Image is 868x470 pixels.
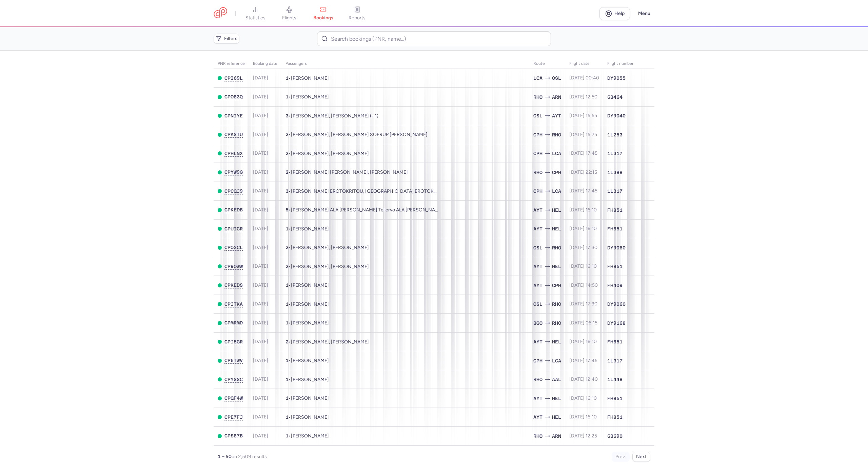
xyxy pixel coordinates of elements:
button: CPASTU [224,132,243,137]
span: 1L388 [607,169,623,176]
span: [DATE] 17:45 [569,358,597,363]
span: Magnus MIKKELSEN [291,377,329,382]
span: reports [349,15,366,21]
span: 6B464 [607,94,623,100]
span: • [285,301,329,307]
span: DY9168 [607,320,626,326]
span: [DATE] 16:10 [569,226,597,231]
span: [DATE] [253,263,268,269]
span: CPJ5GR [224,339,243,344]
input: Search bookings (PNR, name...) [317,31,551,46]
button: CP9OWW [224,264,243,269]
span: 6B690 [607,433,623,439]
span: [DATE] 06:15 [569,320,597,326]
th: Booking date [249,59,281,69]
span: OSL [533,112,542,119]
a: statistics [238,6,272,21]
span: CPYSSC [224,377,243,382]
th: Route [529,59,565,69]
span: Jori PITKALA, Cristina LOFROOS [291,339,369,345]
span: 3 [285,113,289,118]
button: CPS87B [224,433,243,439]
span: 2 [285,264,289,269]
span: OSL [533,244,542,251]
button: CPMRMD [224,320,243,326]
button: CPYW9G [224,169,243,175]
span: [DATE] [253,226,268,231]
span: 1 [285,433,289,438]
span: 1 [285,94,289,99]
button: CPJ5GR [224,339,243,345]
span: 1L317 [607,357,623,364]
span: ARN [552,93,561,101]
span: [DATE] [253,75,268,81]
span: CPKEDS [224,282,243,288]
th: flight date [565,59,603,69]
span: 3 [285,188,289,194]
button: CPI69L [224,75,243,81]
span: CPMRMD [224,320,243,325]
button: Menu [634,7,654,20]
span: Help [614,11,625,16]
span: Ekaterina SERDYUKOVA [291,282,329,288]
span: RHO [533,93,542,101]
button: CPQF4W [224,395,243,401]
span: AYT [533,338,542,345]
span: [DATE] 16:10 [569,263,597,269]
span: AYT [533,413,542,421]
span: 1 [285,282,289,288]
span: [DATE] [253,150,268,156]
span: LCA [552,150,561,157]
span: [DATE] 16:10 [569,395,597,401]
span: • [285,94,329,100]
span: LCA [552,357,561,364]
span: RHO [552,131,561,138]
span: • [285,226,329,232]
button: CPJTKA [224,301,243,307]
button: CPYSSC [224,377,243,382]
span: Pauli Juhani ALA KETURI, Kirsti Tellervo ALA KETURI, Jonna Carita SAVONNIEMI, Pasi Petteri SAVONN... [291,207,454,213]
span: 1 [285,226,289,231]
span: [DATE] [253,132,268,137]
a: Help [599,7,630,20]
span: OSL [533,300,542,308]
span: DY9055 [607,75,626,81]
span: [DATE] [253,94,268,100]
span: RHO [533,169,542,176]
button: CPUICR [224,226,243,232]
span: CPH [533,187,542,195]
span: AYT [533,225,542,232]
span: [DATE] [253,433,268,439]
span: [DATE] [253,282,268,288]
span: 5 [285,207,289,212]
span: 1L253 [607,131,623,138]
span: [DATE] 17:30 [569,301,597,307]
span: [DATE] 16:10 [569,207,597,213]
span: LCA [552,187,561,195]
button: CPCQJ9 [224,188,243,194]
span: • [285,75,329,81]
span: • [285,264,369,269]
span: Jarrod LEE [291,358,329,363]
th: Passengers [281,59,529,69]
span: RHO [552,244,561,251]
span: Penny LONTOU EROTOKRITOU, Nefeli EROTOKRITOU, Sofia Christina EROTOKRITOU [291,188,457,194]
span: 1 [285,395,289,401]
span: [DATE] 17:45 [569,150,597,156]
button: CP6TWV [224,358,243,363]
button: CPHLNX [224,151,243,156]
span: 1L317 [607,150,623,157]
a: bookings [306,6,340,21]
span: [DATE] 12:25 [569,433,597,439]
span: • [285,377,329,382]
span: Oliver Oppelstrup MOLLERUP, Katrine PETERSEN [291,169,408,175]
span: Alexandru PETERCA [291,75,329,81]
span: 1 [285,358,289,363]
a: CitizenPlane red outlined logo [214,7,227,20]
span: BGO [533,319,542,327]
button: Next [632,452,650,462]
